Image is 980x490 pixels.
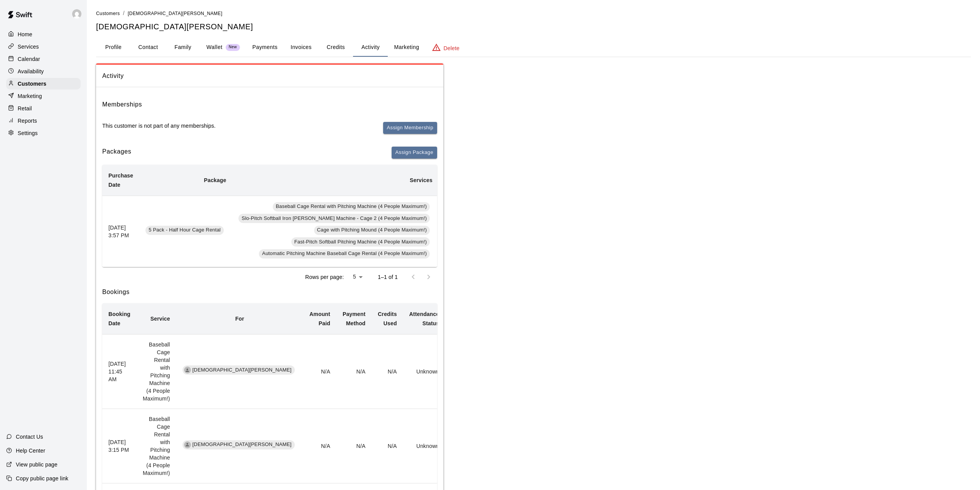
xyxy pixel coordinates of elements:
[102,287,437,297] h6: Bookings
[410,177,433,183] b: Services
[392,147,437,159] button: Assign Package
[189,441,295,448] span: [DEMOGRAPHIC_DATA][PERSON_NAME]
[226,45,240,50] span: New
[403,334,446,409] td: Unknown
[72,9,81,19] img: Joe Florio
[102,409,137,483] th: [DATE] 3:15 PM
[336,409,372,483] td: N/A
[150,316,170,322] b: Service
[318,38,353,57] button: Credits
[303,409,336,483] td: N/A
[102,71,437,81] span: Activity
[18,105,32,112] p: Retail
[137,334,176,409] td: Baseball Cage Rental with Pitching Machine (4 People Maximum!)
[6,115,81,127] a: Reports
[291,238,430,246] span: Fast-Pitch Softball Pitching Machine (4 People Maximum!)
[128,11,222,16] span: [DEMOGRAPHIC_DATA][PERSON_NAME]
[145,226,224,234] span: 5 Pack - Half Hour Cage Rental
[246,38,284,57] button: Payments
[18,68,44,75] p: Availability
[273,203,430,210] span: Baseball Cage Rental with Pitching Machine (4 People Maximum!)
[96,38,131,57] button: Profile
[303,334,336,409] td: N/A
[6,103,81,114] a: Retail
[102,147,131,159] h6: Packages
[18,30,32,38] p: Home
[383,122,437,134] button: Assign Membership
[336,334,372,409] td: N/A
[96,22,971,32] h5: [DEMOGRAPHIC_DATA][PERSON_NAME]
[102,196,139,267] th: [DATE] 3:57 PM
[235,316,244,322] b: For
[184,441,191,448] div: Christian Loyola
[388,38,425,57] button: Marketing
[6,66,81,77] a: Availability
[6,90,81,102] a: Marketing
[166,38,200,57] button: Family
[18,129,38,137] p: Settings
[18,43,39,51] p: Services
[18,92,42,100] p: Marketing
[353,38,388,57] button: Activity
[145,228,226,234] a: 5 Pack - Half Hour Cage Rental
[16,447,45,455] p: Help Center
[403,409,446,483] td: Unknown
[238,215,430,222] span: Slo-Pitch Softball Iron [PERSON_NAME] Machine - Cage 2 (4 People Maximum!)
[137,409,176,483] td: Baseball Cage Rental with Pitching Machine (4 People Maximum!)
[6,41,81,52] a: Services
[108,172,133,188] b: Purchase Date
[18,80,46,88] p: Customers
[16,433,43,441] p: Contact Us
[409,311,439,326] b: Attendance Status
[6,53,81,65] a: Calendar
[309,311,330,326] b: Amount Paid
[131,38,166,57] button: Contact
[96,11,120,16] span: Customers
[96,9,971,18] nav: breadcrumb
[206,43,223,51] p: Wallet
[102,334,137,409] th: [DATE] 11:45 AM
[444,44,460,52] p: Delete
[16,475,68,482] p: Copy public page link
[108,311,130,326] b: Booking Date
[184,367,191,373] div: Christian Loyola
[372,334,403,409] td: N/A
[284,38,318,57] button: Invoices
[96,38,971,57] div: basic tabs example
[96,10,120,16] a: Customers
[314,226,430,234] span: Cage with Pitching Mound (4 People Maximum!)
[123,9,125,17] li: /
[347,271,365,282] div: 5
[18,55,40,63] p: Calendar
[204,177,226,183] b: Package
[378,273,398,281] p: 1–1 of 1
[6,29,81,40] a: Home
[372,409,403,483] td: N/A
[378,311,397,326] b: Credits Used
[343,311,365,326] b: Payment Method
[305,273,344,281] p: Rows per page:
[6,127,81,139] a: Settings
[102,100,142,110] h6: Memberships
[259,250,430,257] span: Automatic Pitching Machine Baseball Cage Rental (4 People Maximum!)
[102,122,216,130] p: This customer is not part of any memberships.
[189,367,295,374] span: [DEMOGRAPHIC_DATA][PERSON_NAME]
[6,78,81,90] a: Customers
[18,117,37,125] p: Reports
[71,6,87,22] div: Joe Florio
[16,461,57,468] p: View public page
[102,165,591,267] table: simple table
